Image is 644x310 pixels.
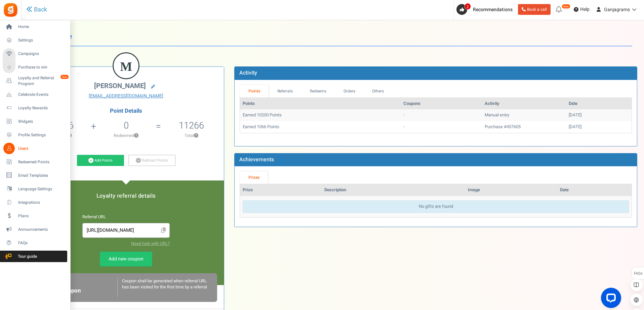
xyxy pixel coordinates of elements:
[465,184,557,196] th: Image
[3,75,67,87] a: Loyalty and Referral Program New
[240,184,321,196] th: Prize
[33,27,632,46] h1: User Profile
[569,112,629,118] div: [DATE]
[401,121,482,133] td: -
[269,85,301,97] a: Referrals
[571,4,592,15] a: Help
[518,4,551,15] a: Book a call
[3,156,67,168] a: Redeemed Points
[18,227,65,232] span: Announcements
[3,116,67,127] a: Widgets
[3,210,67,222] a: Plans
[3,170,67,181] a: Email Templates
[100,252,152,266] a: Add new coupon
[240,121,400,133] td: Earned 1066 Points
[364,85,393,97] a: Others
[18,51,65,57] span: Campaigns
[3,197,67,208] a: Integrations
[3,129,67,141] a: Profile Settings
[485,112,509,118] span: Manual entry
[97,133,155,139] p: Redeemed
[3,102,67,114] a: Loyalty Rewards
[40,281,117,294] h6: Loyalty Referral Coupon
[35,193,217,199] h5: Loyalty referral details
[18,173,65,178] span: Email Templates
[301,85,335,97] a: Redeems
[3,254,50,259] span: Tour guide
[239,69,257,77] b: Activity
[18,240,65,246] span: FAQs
[401,109,482,121] td: -
[465,3,471,10] span: 2
[569,124,629,130] div: [DATE]
[240,98,400,110] th: Points
[128,155,175,166] a: Subtract Points
[18,213,65,219] span: Plans
[473,6,513,13] span: Recommendations
[240,171,268,184] a: Prizes
[18,75,67,87] span: Loyalty and Referral Program
[240,109,400,121] td: Earned 10200 Points
[566,98,632,110] th: Date
[162,133,220,139] p: Total
[243,200,629,213] div: No gifts are found
[562,4,570,9] em: New
[18,132,65,138] span: Profile Settings
[557,184,632,196] th: Date
[578,6,590,13] span: Help
[82,215,170,220] h6: Referral URL
[3,183,67,195] a: Language Settings
[134,134,138,138] button: ?
[3,48,67,60] a: Campaigns
[240,85,269,97] a: Points
[482,98,566,110] th: Activity
[18,159,65,165] span: Redeemed Points
[3,89,67,100] a: Celebrate Events
[18,105,65,111] span: Loyalty Rewards
[18,146,65,151] span: Users
[18,119,65,124] span: Widgets
[117,278,212,297] div: Coupon shall be generated when referral URL has been visited for the first time by a referral
[28,108,224,114] h4: Point Details
[158,225,169,236] span: Click to Copy
[3,143,67,154] a: Users
[18,186,65,192] span: Language Settings
[3,62,67,73] a: Purchase to win
[18,64,65,70] span: Purchase to win
[18,92,65,97] span: Celebrate Events
[124,120,129,131] h5: 0
[179,120,204,131] h5: 11266
[18,37,65,43] span: Settings
[94,81,146,91] span: [PERSON_NAME]
[18,24,65,30] span: Home
[456,4,515,15] a: 2 Recommendations
[482,121,566,133] td: Purchase #457605
[60,75,69,79] em: New
[604,6,630,13] span: Ganjagrams
[3,21,67,33] a: Home
[239,156,274,164] b: Achievements
[114,53,138,80] figcaption: M
[33,93,219,100] a: [EMAIL_ADDRESS][DOMAIN_NAME]
[77,155,124,166] a: Add Points
[335,85,364,97] a: Orders
[131,241,170,247] a: Need help with URL?
[18,200,65,205] span: Integrations
[322,184,465,196] th: Description
[3,35,67,46] a: Settings
[3,2,18,18] img: Gratisfaction
[194,134,198,138] button: ?
[401,98,482,110] th: Coupons
[3,224,67,235] a: Announcements
[3,237,67,249] a: FAQs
